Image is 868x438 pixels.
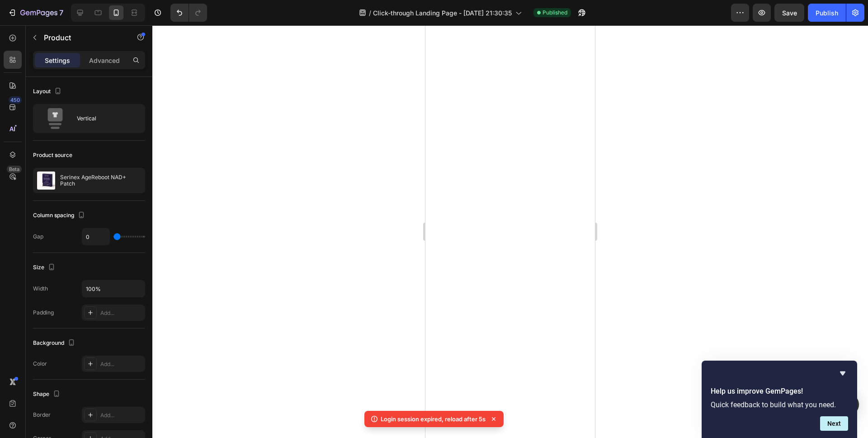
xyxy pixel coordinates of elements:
[33,285,48,293] div: Width
[33,151,72,159] div: Product source
[59,7,63,18] p: 7
[100,360,143,368] div: Add...
[782,9,797,17] span: Save
[9,96,22,104] div: 450
[100,309,143,317] div: Add...
[816,8,838,18] div: Publish
[33,388,62,400] div: Shape
[33,309,54,317] div: Padding
[77,108,132,129] div: Vertical
[33,233,43,241] div: Gap
[33,337,77,349] div: Background
[711,400,848,409] p: Quick feedback to build what you need.
[60,174,141,187] p: Serinex AgeReboot NAD+ Patch
[774,4,804,22] button: Save
[170,4,207,22] div: Undo/Redo
[33,262,57,274] div: Size
[7,166,22,173] div: Beta
[33,209,87,222] div: Column spacing
[711,368,848,431] div: Help us improve GemPages!
[44,32,121,43] p: Product
[82,229,109,245] input: Auto
[373,8,512,18] span: Click-through Landing Page - [DATE] 21:30:35
[542,9,567,17] span: Published
[369,8,371,18] span: /
[82,281,145,297] input: Auto
[33,360,47,368] div: Color
[808,4,846,22] button: Publish
[100,411,143,419] div: Add...
[381,414,486,424] p: Login session expired, reload after 5s
[711,386,848,397] h2: Help us improve GemPages!
[45,56,70,65] p: Settings
[89,56,120,65] p: Advanced
[820,416,848,431] button: Next question
[33,411,51,419] div: Border
[33,86,63,98] div: Layout
[37,171,55,190] img: product feature img
[425,25,595,438] iframe: Design area
[837,368,848,379] button: Hide survey
[4,4,67,22] button: 7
